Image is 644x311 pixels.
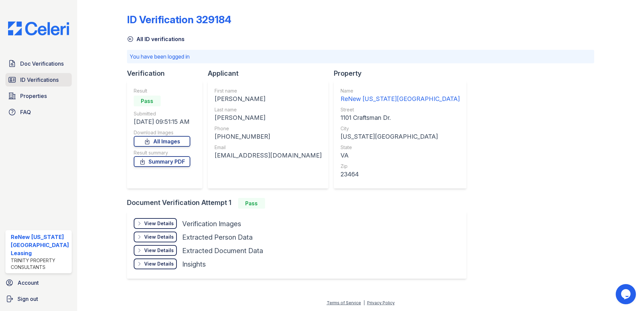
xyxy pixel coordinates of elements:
[367,300,395,305] a: Privacy Policy
[130,53,592,61] p: You have been logged in
[3,276,74,289] a: Account
[341,125,460,132] div: City
[363,300,365,305] div: |
[134,110,190,117] div: Submitted
[144,247,174,254] div: View Details
[144,261,174,267] div: View Details
[341,170,460,179] div: 23464
[215,132,322,141] div: [PHONE_NUMBER]
[20,60,64,68] span: Doc Verifications
[182,233,253,242] div: Extracted Person Data
[134,88,190,94] div: Result
[341,88,460,104] a: Name ReNew [US_STATE][GEOGRAPHIC_DATA]
[134,149,190,156] div: Result summary
[127,69,208,78] div: Verification
[238,198,265,209] div: Pass
[127,13,231,26] div: ID Verification 329184
[144,220,174,227] div: View Details
[5,105,72,119] a: FAQ
[134,156,190,167] a: Summary PDF
[18,279,39,287] span: Account
[127,198,472,209] div: Document Verification Attempt 1
[134,136,190,147] a: All Images
[334,69,472,78] div: Property
[208,69,334,78] div: Applicant
[616,284,637,304] iframe: chat widget
[134,96,161,106] div: Pass
[5,57,72,70] a: Doc Verifications
[341,144,460,151] div: State
[20,76,59,84] span: ID Verifications
[215,88,322,94] div: First name
[215,106,322,113] div: Last name
[127,35,185,43] a: All ID verifications
[11,233,69,257] div: ReNew [US_STATE][GEOGRAPHIC_DATA] Leasing
[327,300,361,305] a: Terms of Service
[5,73,72,87] a: ID Verifications
[18,295,38,303] span: Sign out
[341,151,460,160] div: VA
[134,129,190,136] div: Download Images
[341,94,460,104] div: ReNew [US_STATE][GEOGRAPHIC_DATA]
[215,151,322,160] div: [EMAIL_ADDRESS][DOMAIN_NAME]
[341,106,460,113] div: Street
[341,163,460,170] div: Zip
[11,257,69,271] div: Trinity Property Consultants
[144,234,174,240] div: View Details
[20,108,31,116] span: FAQ
[341,88,460,94] div: Name
[182,246,263,255] div: Extracted Document Data
[5,89,72,103] a: Properties
[215,144,322,151] div: Email
[134,117,190,127] div: [DATE] 09:51:15 AM
[182,260,206,269] div: Insights
[3,292,74,306] a: Sign out
[20,92,47,100] span: Properties
[215,113,322,123] div: [PERSON_NAME]
[341,132,460,141] div: [US_STATE][GEOGRAPHIC_DATA]
[182,219,241,229] div: Verification Images
[341,113,460,123] div: 1101 Craftsman Dr.
[3,22,74,35] img: CE_Logo_Blue-a8612792a0a2168367f1c8372b55b34899dd931a85d93a1a3d3e32e68fde9ad4.png
[215,125,322,132] div: Phone
[215,94,322,104] div: [PERSON_NAME]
